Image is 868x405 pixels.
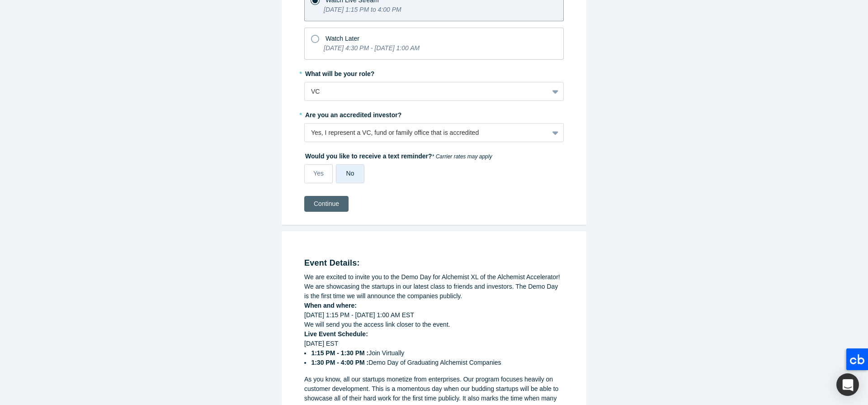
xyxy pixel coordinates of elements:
[304,272,564,282] div: We are excited to invite you to the Demo Day for Alchemist XL of the Alchemist Accelerator!
[311,128,542,138] div: Yes, I represent a VC, fund or family office that is accredited
[432,153,492,160] em: * Carrier rates may apply
[324,44,420,52] i: [DATE] 4:30 PM - [DATE] 1:00 AM
[324,6,401,13] i: [DATE] 1:15 PM to 4:00 PM
[346,170,354,177] span: No
[304,107,564,120] label: Are you an accredited investor?
[311,349,368,357] strong: 1:15 PM - 1:30 PM :
[304,330,368,338] strong: Live Event Schedule:
[304,302,357,309] strong: When and where:
[304,339,564,367] div: [DATE] EST
[311,359,368,366] strong: 1:30 PM - 4:00 PM :
[304,282,564,301] div: We are showcasing the startups in our latest class to friends and investors. The Demo Day is the ...
[304,148,564,161] label: Would you like to receive a text reminder?
[304,66,564,79] label: What will be your role?
[304,258,360,267] strong: Event Details:
[304,310,564,320] div: [DATE] 1:15 PM - [DATE] 1:00 AM EST
[313,170,324,177] span: Yes
[325,35,359,42] span: Watch Later
[311,358,564,367] li: Demo Day of Graduating Alchemist Companies
[304,320,564,329] div: We will send you the access link closer to the event.
[304,196,349,212] button: Continue
[311,348,564,358] li: Join Virtually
